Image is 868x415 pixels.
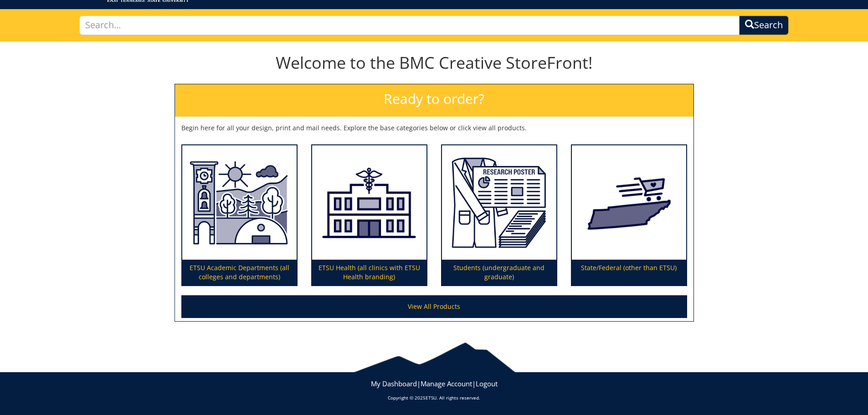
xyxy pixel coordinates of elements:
[442,145,556,260] img: Students (undergraduate and graduate)
[182,145,297,286] a: ETSU Academic Departments (all colleges and departments)
[181,123,687,133] p: Begin here for all your design, print and mail needs. Explore the base categories below or click ...
[312,260,426,285] p: ETSU Health (all clinics with ETSU Health branding)
[572,145,686,260] img: State/Federal (other than ETSU)
[442,145,556,286] a: Students (undergraduate and graduate)
[175,84,693,117] h2: Ready to order?
[181,295,687,318] a: View All Products
[426,395,437,401] a: ETSU
[572,260,686,285] p: State/Federal (other than ETSU)
[421,379,472,388] a: Manage Account
[312,145,426,260] img: ETSU Health (all clinics with ETSU Health branding)
[79,15,740,35] input: Search...
[476,379,498,388] a: Logout
[572,145,686,286] a: State/Federal (other than ETSU)
[175,54,694,72] h1: Welcome to the BMC Creative StoreFront!
[739,15,789,35] button: Search
[182,260,297,285] p: ETSU Academic Departments (all colleges and departments)
[442,260,556,285] p: Students (undergraduate and graduate)
[371,379,417,388] a: My Dashboard
[182,145,297,260] img: ETSU Academic Departments (all colleges and departments)
[312,145,426,286] a: ETSU Health (all clinics with ETSU Health branding)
